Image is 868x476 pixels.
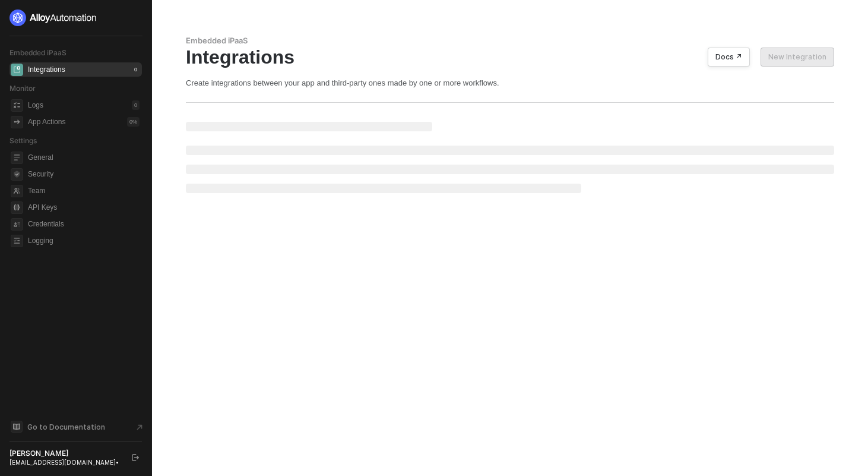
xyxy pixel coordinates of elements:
[27,422,105,432] span: Go to Documentation
[134,421,145,433] span: document-arrow
[11,201,23,214] span: api-key
[11,64,23,76] span: integrations
[132,65,140,74] div: 0
[28,184,140,198] span: Team
[11,218,23,231] span: credentials
[28,117,65,127] div: App Actions
[9,48,66,57] span: Embedded iPaaS
[11,185,23,197] span: team
[11,235,23,247] span: logging
[28,234,140,248] span: Logging
[132,454,139,461] span: logout
[11,99,23,112] span: icon-logs
[9,10,97,26] img: logo
[28,167,140,181] span: Security
[127,117,140,127] div: 0 %
[9,420,142,434] a: Knowledge Base
[11,152,23,164] span: general
[9,449,121,458] div: [PERSON_NAME]
[28,200,140,215] span: API Keys
[28,217,140,231] span: Credentials
[11,168,23,181] span: security
[186,78,834,88] div: Create integrations between your app and third-party ones made by one or more workflows.
[715,52,742,62] div: Docs ↗
[186,36,834,46] div: Embedded iPaaS
[9,136,37,145] span: Settings
[9,458,121,466] div: [EMAIL_ADDRESS][DOMAIN_NAME] •
[186,46,834,68] div: Integrations
[11,421,23,433] span: documentation
[28,100,43,111] div: Logs
[9,10,142,26] a: logo
[708,48,750,67] button: Docs ↗
[9,84,36,93] span: Monitor
[28,150,140,165] span: General
[761,48,834,67] button: New Integration
[132,100,140,110] div: 0
[11,116,23,128] span: icon-app-actions
[28,65,65,75] div: Integrations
